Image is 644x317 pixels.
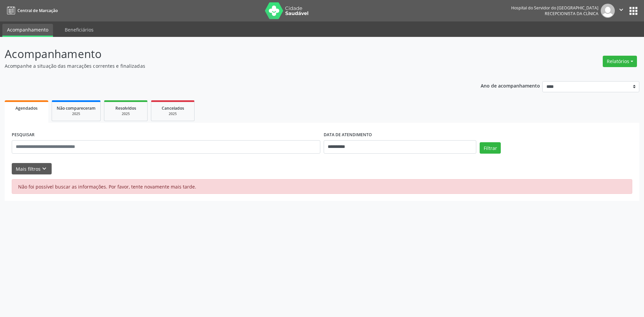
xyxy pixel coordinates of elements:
label: DATA DE ATENDIMENTO [324,130,372,140]
i: keyboard_arrow_down [41,165,48,172]
div: Não foi possível buscar as informações. Por favor, tente novamente mais tarde. [12,179,632,194]
i:  [618,6,625,13]
a: Beneficiários [60,24,98,36]
span: Agendados [15,105,38,111]
img: img [601,4,615,18]
div: 2025 [156,111,190,116]
p: Acompanhamento [5,46,449,62]
a: Central de Marcação [5,5,58,16]
p: Ano de acompanhamento [481,81,540,90]
button: Mais filtroskeyboard_arrow_down [12,163,52,175]
button: Filtrar [480,142,501,154]
label: PESQUISAR [12,130,35,140]
span: Recepcionista da clínica [545,11,598,16]
button: apps [628,5,639,17]
button:  [615,4,628,18]
div: 2025 [109,111,143,116]
div: 2025 [57,111,96,116]
button: Relatórios [603,56,637,67]
p: Acompanhe a situação das marcações correntes e finalizadas [5,62,449,69]
span: Resolvidos [115,105,136,111]
span: Não compareceram [57,105,96,111]
span: Cancelados [162,105,184,111]
div: Hospital do Servidor do [GEOGRAPHIC_DATA] [511,5,598,11]
a: Acompanhamento [2,24,53,37]
span: Central de Marcação [17,8,58,13]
